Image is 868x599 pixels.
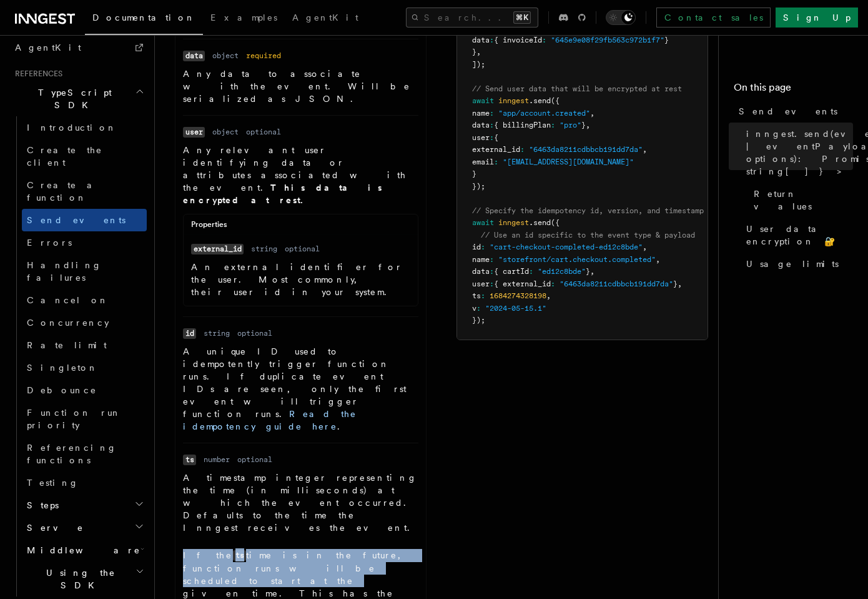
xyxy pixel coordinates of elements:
span: : [481,243,485,251]
a: Concurrency [22,311,147,334]
span: } [673,279,678,288]
span: Send events [739,105,837,118]
span: data [472,36,490,44]
dd: optional [237,455,272,465]
code: ts [233,550,246,561]
span: Function run priority [27,408,121,430]
button: Steps [22,494,147,516]
dd: object [212,51,239,61]
span: "645e9e08f29fb563c972b1f7" [551,36,664,44]
span: Handling failures [27,260,102,283]
span: "pro" [560,121,581,129]
span: : [520,145,525,154]
span: Steps [22,499,59,511]
span: Concurrency [27,318,109,328]
span: : [490,267,494,276]
h4: On this page [734,80,853,100]
dd: required [246,51,281,61]
span: , [643,243,647,251]
strong: This data is encrypted at rest. [183,183,382,205]
a: Usage limits [741,253,853,275]
span: Debounce [27,385,97,395]
span: : [476,304,481,313]
a: Create a function [22,174,147,209]
span: , [643,145,647,154]
button: TypeScript SDK [10,81,147,116]
span: v [472,304,476,313]
span: .send [529,96,551,105]
a: AgentKit [10,36,147,59]
span: "storefront/cart.checkout.completed" [498,255,656,264]
span: Usage limits [746,258,839,270]
span: ts [472,291,481,300]
span: : [551,279,555,288]
span: Singleton [27,363,98,373]
span: , [590,267,594,276]
p: A timestamp integer representing the time (in milliseconds) at which the event occurred. Defaults... [183,471,418,534]
span: , [656,255,660,264]
span: , [586,121,590,129]
span: { external_id [494,279,551,288]
a: User data encryption 🔐 [741,218,853,253]
span: : [490,36,494,44]
code: user [183,127,205,138]
span: await [472,96,494,105]
span: : [490,279,494,288]
dd: object [212,127,239,137]
span: : [481,291,485,300]
span: } [664,36,669,44]
span: inngest [498,218,529,227]
span: { billingPlan [494,121,551,129]
span: : [494,158,498,166]
dd: optional [237,328,272,338]
span: "6463da8211cdbbcb191dd7da" [560,279,673,288]
button: Serve [22,516,147,539]
span: User data encryption 🔐 [746,223,853,248]
p: Any data to associate with the event. Will be serialized as JSON. [183,68,418,105]
span: }); [472,182,485,191]
a: Create the client [22,139,147,174]
code: data [183,51,205,61]
dd: string [251,244,277,254]
kbd: ⌘K [513,11,531,24]
button: Using the SDK [22,561,147,596]
span: AgentKit [15,43,81,53]
a: Read the idempotency guide here [183,409,357,431]
a: Singleton [22,356,147,379]
span: Serve [22,521,84,534]
span: Middleware [22,544,141,556]
span: ({ [551,218,560,227]
span: Create the client [27,145,102,168]
span: await [472,218,494,227]
span: // Send user data that will be encrypted at rest [472,84,682,93]
dd: string [204,328,230,338]
a: AgentKit [285,4,366,34]
span: , [476,48,481,56]
span: inngest [498,96,529,105]
button: Toggle dark mode [606,10,636,25]
span: "6463da8211cdbbcb191dd7da" [529,145,643,154]
span: .send [529,218,551,227]
p: Any relevant user identifying data or attributes associated with the event. [183,144,418,206]
code: ts [183,455,196,465]
dd: optional [285,244,320,254]
span: "ed12c8bde" [538,267,586,276]
span: : [490,121,494,129]
span: : [490,133,494,142]
code: id [183,328,196,339]
span: { [494,133,498,142]
a: Documentation [85,4,203,35]
span: Using the SDK [22,566,136,591]
a: Rate limit [22,334,147,356]
dd: number [204,455,230,465]
span: Referencing functions [27,443,117,465]
span: Return values [754,188,853,213]
a: Return values [749,183,853,218]
a: Testing [22,471,147,494]
span: Documentation [92,13,195,23]
span: Create a function [27,180,101,203]
span: } [581,121,586,129]
span: name [472,255,490,264]
span: id [472,243,481,251]
dd: optional [246,127,281,137]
